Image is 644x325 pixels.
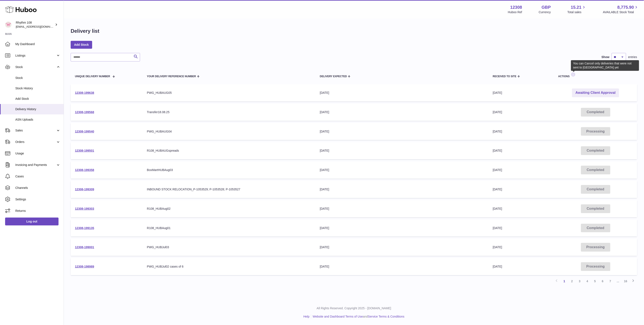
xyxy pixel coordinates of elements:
[75,110,94,114] a: 12308-199568
[15,163,56,167] span: Invoicing and Payments
[75,149,94,152] a: 12308-199501
[15,42,60,46] span: My Dashboard
[561,277,568,285] a: 1
[493,188,502,191] span: [DATE]
[16,21,54,29] div: Rhythm 108
[15,86,60,90] span: Stock History
[75,265,94,268] a: 12308-198989
[311,315,404,319] li: and
[303,315,310,318] a: Help
[558,72,633,78] div: Actions
[493,168,502,172] span: [DATE]
[75,91,94,94] a: 12308-199638
[147,207,311,211] div: R108_HUBAug02
[602,55,610,59] label: Show
[75,75,110,78] span: Unique Delivery Number
[15,76,60,80] span: Stock
[510,4,522,10] strong: 12308
[75,207,94,210] a: 12308-199303
[147,168,311,172] div: BoxMartHUBAug03
[16,25,63,28] span: [EMAIL_ADDRESS][DOMAIN_NAME]
[493,245,502,249] span: [DATE]
[320,265,484,269] div: [DATE]
[5,218,59,225] a: Log out
[508,10,522,14] div: Huboo Ref
[147,75,196,78] span: Your Delivery Reference Number
[15,54,56,58] span: Listings
[15,186,60,190] span: Channels
[5,21,11,28] img: internalAdmin-12308@internal.huboo.com
[15,151,60,155] span: Usage
[493,207,502,210] span: [DATE]
[15,140,56,144] span: Orders
[320,130,484,134] div: [DATE]
[493,265,502,268] span: [DATE]
[571,4,581,10] span: 15.21
[147,226,311,230] div: R108_HUBAug01
[572,88,619,97] a: Awaiting Client Approval
[614,277,622,285] span: ...
[75,226,94,230] a: 12308-199135
[599,277,607,285] a: 6
[568,277,576,285] a: 2
[15,65,56,69] span: Stock
[320,149,484,153] div: [DATE]
[571,60,639,71] div: You can Cancel only deliveries that were not sent to [GEOGRAPHIC_DATA] yet
[15,107,60,111] span: Delivery History
[542,4,551,10] strong: GBP
[622,277,630,285] a: 16
[75,168,94,172] a: 12308-199358
[607,277,614,285] a: 7
[147,110,311,114] div: Transfer18.08.25
[320,226,484,230] div: [DATE]
[603,4,639,14] a: 8,775.90 AVAILABLE Stock Total
[75,130,94,133] a: 12308-199540
[15,97,60,101] span: Add Stock
[584,277,591,285] a: 4
[320,245,484,249] div: [DATE]
[320,75,347,78] span: Delivery Expected
[15,209,60,213] span: Returns
[539,10,551,14] div: Currency
[147,149,311,153] div: R108_HUBAUGspreads
[147,265,311,269] div: PWG_HUBJul02 cases of 6
[147,245,311,249] div: PWG_HUBJul03
[617,4,634,10] span: 8,775.90
[493,75,517,78] span: Received to Site
[320,207,484,211] div: [DATE]
[71,28,99,34] h1: Delivery list
[15,174,60,178] span: Cases
[603,10,639,14] span: AVAILABLE Stock Total
[15,128,56,133] span: Sales
[15,197,60,201] span: Settings
[75,245,94,249] a: 12308-199001
[147,91,311,95] div: PWG_HUBAUG05
[493,110,502,114] span: [DATE]
[320,110,484,114] div: [DATE]
[15,118,60,122] span: ASN Uploads
[313,315,363,318] a: Website and Dashboard Terms of Use
[628,55,637,59] span: entries
[75,188,94,191] a: 12308-199309
[368,315,405,318] a: Service Terms & Conditions
[493,91,502,94] span: [DATE]
[567,10,586,14] span: Total sales
[576,277,584,285] a: 3
[591,277,599,285] a: 5
[493,149,502,152] span: [DATE]
[320,91,484,95] div: [DATE]
[67,306,641,310] p: All Rights Reserved. Copyright 2025 - [DOMAIN_NAME]
[71,41,92,48] a: Add Stock
[147,187,311,191] div: INBOUND STOCK RELOCATION_P-1053529; P-1053528; P-1053527
[320,187,484,191] div: [DATE]
[147,130,311,134] div: PWG_HUBAUG04
[493,130,502,133] span: [DATE]
[320,168,484,172] div: [DATE]
[493,226,502,230] span: [DATE]
[567,4,586,14] a: 15.21 Total sales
